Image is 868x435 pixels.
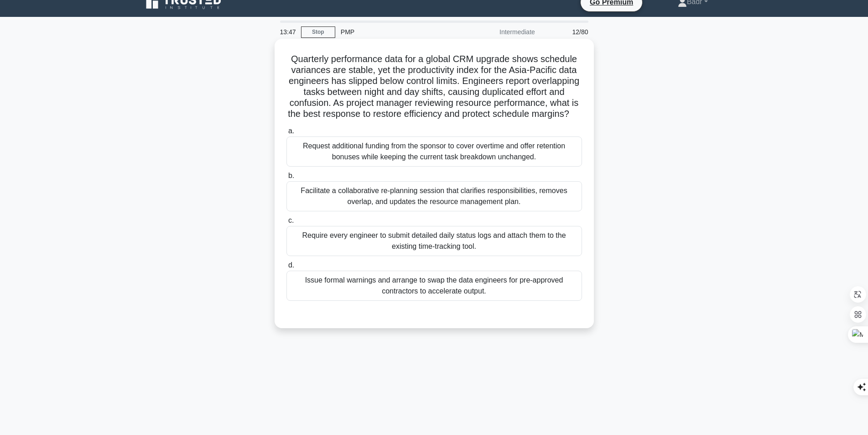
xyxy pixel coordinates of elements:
[461,23,541,41] div: Intermediate
[286,226,582,256] div: Require every engineer to submit detailed daily status logs and attach them to the existing time-...
[541,23,594,41] div: 12/80
[286,181,582,211] div: Facilitate a collaborative re-planning session that clarifies responsibilities, removes overlap, ...
[335,23,461,41] div: PMP
[286,53,583,120] h5: Quarterly performance data for a global CRM upgrade shows schedule variances are stable, yet the ...
[286,271,582,301] div: Issue formal warnings and arrange to swap the data engineers for pre-approved contractors to acce...
[275,23,301,41] div: 13:47
[301,26,335,38] a: Stop
[288,172,294,179] span: b.
[288,261,294,269] span: d.
[286,136,582,167] div: Request additional funding from the sponsor to cover overtime and offer retention bonuses while k...
[288,127,294,135] span: a.
[288,216,294,224] span: c.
